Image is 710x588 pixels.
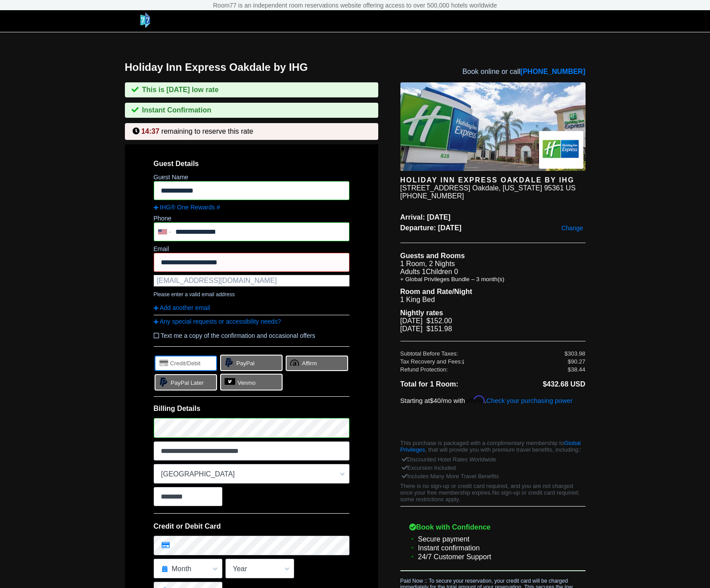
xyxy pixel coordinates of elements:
[400,252,465,259] b: Guests and Rooms
[400,440,586,453] p: This purchase is packaged with a complimentary membership to , that will provide you with premium...
[409,523,577,531] b: Book with Confidence
[400,412,586,421] iframe: PayPal Message 1
[154,215,171,222] label: Phone
[225,378,235,385] img: venmo-logo.svg
[403,464,583,472] div: Excursion Included
[154,174,189,181] label: Guest Name
[290,360,301,366] span: affirm
[237,379,255,386] span: Venmo
[568,366,586,373] div: $38.44
[568,358,586,365] div: $90.27
[400,224,586,232] span: Departure: [DATE]
[154,304,349,311] a: Add another email
[400,192,586,200] div: [PHONE_NUMBER]
[403,455,583,464] div: Discounted Hotel Rates Worldwide
[403,472,583,480] div: Includes Many More Travel Benefits
[409,544,577,553] li: Instant confirmation
[400,184,470,192] div: [STREET_ADDRESS]
[409,535,577,544] li: Secure payment
[544,184,564,192] span: 95361
[154,291,349,298] small: Please enter a valid email address
[154,245,169,252] label: Email
[400,325,452,333] span: [DATE] $151.98
[472,184,500,192] span: Oakdale,
[539,131,583,169] img: Brand logo for Holiday Inn Express Oakdale by IHG
[400,440,581,453] a: Global Privileges
[170,360,201,367] span: Credit/Debit
[171,379,203,386] span: PayPal Later
[559,222,585,234] a: Change
[400,276,586,282] li: + Global Privileges Bundle – 3 month(s)
[400,296,586,304] li: 1 King Bed
[400,395,586,404] p: Starting at /mo with .
[465,395,485,403] span: Affirm
[236,360,254,367] span: PayPal
[125,82,378,97] div: This is [DATE] low rate
[154,329,349,343] label: Text me a copy of the confirmation and occasional offers
[400,288,473,295] b: Room and Rate/Night
[400,268,586,276] li: Adults 1
[400,260,586,268] li: 1 Room, 2 Nights
[302,360,317,367] span: Affirm
[462,68,585,76] span: Book online or call
[566,184,575,192] span: US
[141,128,159,135] span: 14:37
[155,223,173,240] div: United States: +1
[161,128,253,135] span: remaining to reserve this rate
[426,268,458,275] span: Children 0
[154,318,349,325] a: Any special requests or accessibility needs?
[140,12,150,28] img: logo-header-small.png
[503,184,542,192] span: [US_STATE]
[400,176,586,184] div: Holiday Inn Express Oakdale by IHG
[400,366,568,373] div: Refund Protection:
[154,405,349,413] span: Billing Details
[520,68,586,75] a: [PHONE_NUMBER]
[226,561,294,576] span: Year
[400,379,493,390] li: Total for 1 Room:
[154,561,222,576] span: Month
[154,275,349,286] div: [EMAIL_ADDRESS][DOMAIN_NAME]
[400,82,586,171] img: hotel image
[400,317,452,325] span: [DATE] $152.00
[400,309,443,317] b: Nightly rates
[154,522,221,530] span: Credit or Debit Card
[125,103,378,118] div: Instant Confirmation
[430,397,441,404] span: $40
[486,397,573,404] a: Check your purchasing power - Learn more about Affirm Financing (opens in modal)
[565,350,586,357] div: $303.98
[400,213,586,221] span: Arrival: [DATE]
[400,358,565,365] div: Tax Recovery and Fees:
[154,467,349,482] span: [GEOGRAPHIC_DATA]
[493,379,586,390] li: $432.68 USD
[409,553,577,561] li: 24/7 Customer Support
[154,160,349,168] span: Guest Details
[400,350,565,357] div: Subtotal Before Taxes:
[125,61,400,73] h1: Holiday Inn Express Oakdale by IHG
[400,483,586,503] p: There is no sign-up or credit card required, and you are not charged once your free membership ex...
[154,204,349,211] a: IHG® One Rewards #
[400,489,580,503] span: No sign-up or credit card required; some restrictions apply.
